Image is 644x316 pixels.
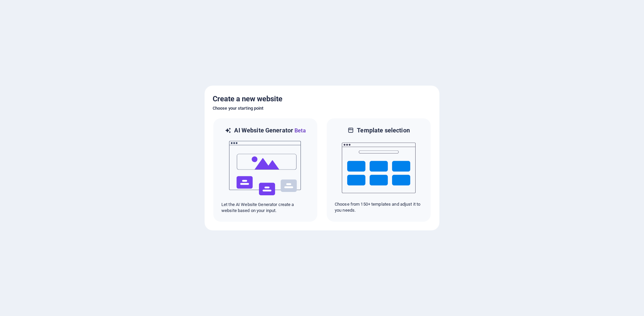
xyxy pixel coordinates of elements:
[234,126,306,135] h6: AI Website Generator
[357,126,410,134] h6: Template selection
[221,202,309,214] p: Let the AI Website Generator create a website based on your input.
[228,135,302,202] img: ai
[293,127,306,134] span: Beta
[335,201,423,213] p: Choose from 150+ templates and adjust it to you needs.
[213,104,431,112] h6: Choose your starting point
[213,118,318,222] div: AI Website GeneratorBetaaiLet the AI Website Generator create a website based on your input.
[326,118,431,222] div: Template selectionChoose from 150+ templates and adjust it to you needs.
[213,94,431,104] h5: Create a new website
